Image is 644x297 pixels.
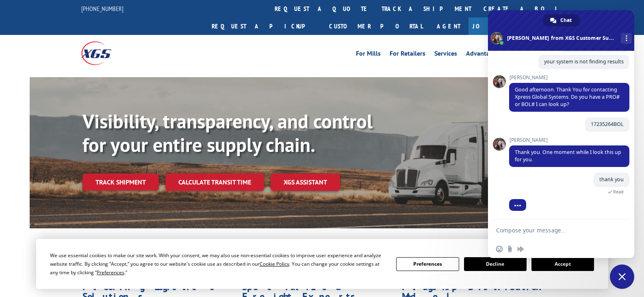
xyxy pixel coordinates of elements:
span: thank you [599,176,624,183]
a: XGS ASSISTANT [271,173,340,191]
button: Accept [531,257,594,271]
b: Visibility, transparency, and control for your entire supply chain. [82,108,373,157]
a: For Retailers [390,50,425,59]
span: Cookie Policy [260,260,289,267]
a: For Mills [356,50,381,59]
button: Preferences [396,257,459,271]
span: Read [613,189,624,195]
a: Services [434,50,457,59]
span: Chat [560,14,572,26]
span: [PERSON_NAME] [509,75,629,80]
div: Chat [543,14,580,26]
span: Insert an emoji [496,246,503,252]
a: Join Our Team [468,17,563,35]
a: [PHONE_NUMBER] [81,4,124,13]
span: [PERSON_NAME] [509,137,629,143]
a: Track shipment [82,173,159,191]
span: Good afternoon. Thank You for contacting Xpress Global Systems. Do you have a PRO# or BOL# I can ... [515,86,620,108]
span: 17235264BOL [591,121,624,128]
a: Agent [429,17,468,35]
span: your system is not finding results [544,58,624,65]
span: Thank you. One moment while I look this up for you. [515,149,621,163]
span: Audio message [517,246,524,252]
div: Close chat [610,264,634,289]
textarea: Compose your message... [496,227,608,234]
button: Decline [464,257,527,271]
a: Advantages [466,50,499,59]
a: Customer Portal [323,17,429,35]
div: We use essential cookies to make our site work. With your consent, we may also use non-essential ... [50,251,386,277]
div: More channels [621,33,632,44]
span: Send a file [507,246,513,252]
a: Request a pickup [206,17,323,35]
span: Preferences [97,269,124,276]
div: Cookie Consent Prompt [36,239,608,289]
a: Calculate transit time [165,173,264,191]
